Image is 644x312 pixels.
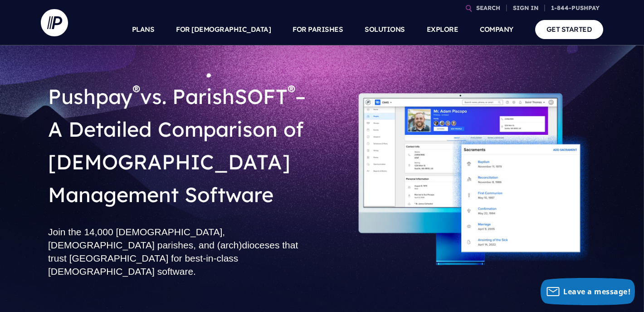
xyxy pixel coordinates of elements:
a: FOR [DEMOGRAPHIC_DATA] [176,14,271,45]
a: EXPLORE [427,14,459,45]
a: FOR PARISHES [293,14,343,45]
h2: Join the 14,000 [DEMOGRAPHIC_DATA], [DEMOGRAPHIC_DATA] parishes, and (arch)dioceses that trust [G... [48,218,315,285]
button: Leave a message! [541,278,635,305]
a: COMPANY [480,14,513,45]
span: Leave a message! [563,287,630,297]
a: SOLUTIONS [365,14,405,45]
picture: comp-sac-track [329,92,596,101]
a: GET STARTED [535,20,604,39]
a: PLANS [132,14,155,45]
sup: ® [288,81,295,100]
sup: ® [132,81,140,100]
h1: Pushpay vs. ParishSOFT – A Detailed Comparison of [DEMOGRAPHIC_DATA] Management Software [48,73,315,218]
